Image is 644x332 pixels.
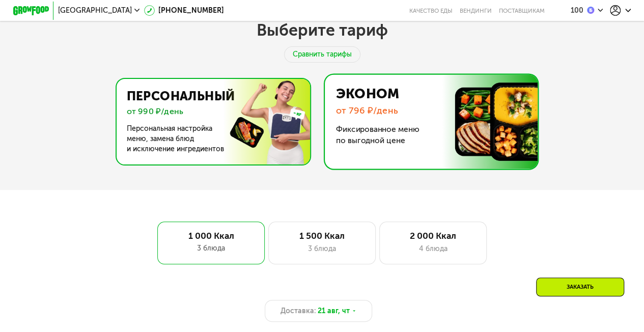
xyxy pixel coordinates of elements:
[318,306,350,316] span: 21 авг, чт
[571,7,583,14] div: 100
[58,7,132,14] span: [GEOGRAPHIC_DATA]
[144,5,224,16] a: [PHONE_NUMBER]
[166,231,256,241] div: 1 000 Ккал
[499,7,545,14] div: поставщикам
[409,7,453,14] a: Качество еды
[278,231,367,241] div: 1 500 Ккал
[166,243,256,254] div: 3 блюда
[284,46,360,63] div: Сравнить тарифы
[278,243,367,254] div: 3 блюда
[257,20,388,40] h2: Выберите тариф
[388,231,477,241] div: 2 000 Ккал
[280,306,316,316] span: Доставка:
[460,7,492,14] a: Вендинги
[536,278,624,296] div: Заказать
[388,243,477,254] div: 4 блюда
